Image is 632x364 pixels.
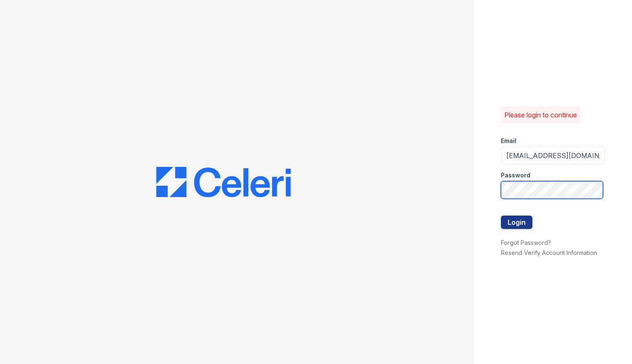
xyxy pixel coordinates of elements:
[504,110,577,120] p: Please login to continue
[156,167,291,197] img: CE_Logo_Blue-a8612792a0a2168367f1c8372b55b34899dd931a85d93a1a3d3e32e68fde9ad4.png
[501,239,551,246] a: Forgot Password?
[501,171,530,179] label: Password
[501,137,516,145] label: Email
[501,249,597,256] a: Resend Verify Account Information
[501,216,532,229] button: Login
